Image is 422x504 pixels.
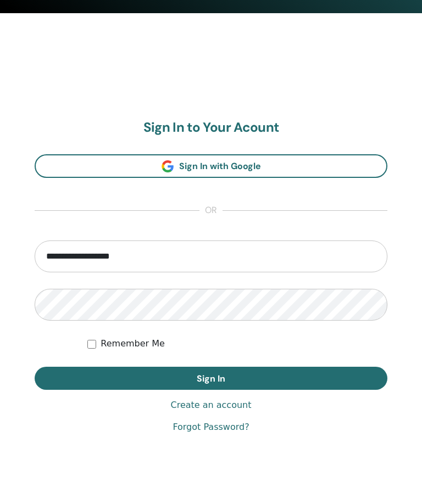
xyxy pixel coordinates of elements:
[173,421,249,434] a: Forgot Password?
[101,337,165,350] label: Remember Me
[35,367,387,390] button: Sign In
[170,399,251,412] a: Create an account
[179,160,261,172] span: Sign In with Google
[35,120,387,136] h2: Sign In to Your Acount
[197,373,225,384] span: Sign In
[199,204,223,217] span: or
[87,337,387,350] div: Keep me authenticated indefinitely or until I manually logout
[35,154,387,178] a: Sign In with Google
